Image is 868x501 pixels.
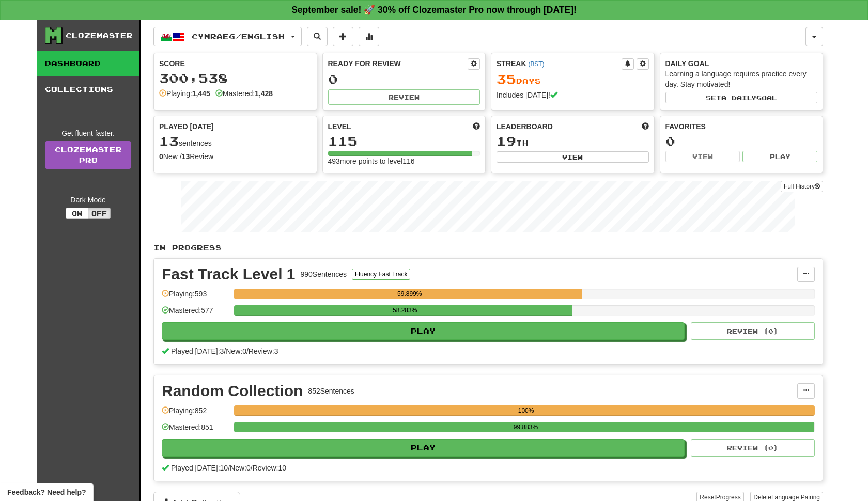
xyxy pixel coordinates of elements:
span: Score more points to level up [473,121,480,132]
div: Day s [497,73,649,86]
strong: 1,428 [255,89,273,98]
button: On [66,208,88,219]
span: / [246,347,249,355]
span: / [224,347,226,355]
div: Score [159,58,312,69]
span: Cymraeg / English [192,32,285,41]
div: sentences [159,135,312,148]
a: Collections [37,76,139,102]
span: Progress [716,494,741,501]
span: Review: 10 [253,464,286,472]
p: In Progress [153,243,823,253]
div: 990 Sentences [301,269,347,279]
div: 493 more points to level 116 [328,156,481,166]
button: Search sentences [307,27,328,46]
span: Played [DATE]: 10 [171,464,228,472]
span: Played [DATE] [159,121,214,132]
div: Includes [DATE]! [497,90,649,100]
button: Review [328,89,481,105]
button: Review (0) [691,439,815,457]
div: 0 [328,73,481,86]
div: Playing: 593 [162,289,229,306]
button: Review (0) [691,322,815,340]
strong: 1,445 [192,89,210,98]
span: New: 0 [226,347,246,355]
div: Random Collection [162,383,303,399]
button: Fluency Fast Track [352,269,410,280]
span: / [251,464,253,472]
div: Ready for Review [328,58,468,69]
a: ClozemasterPro [45,141,131,169]
span: Language Pairing [771,494,820,501]
div: Favorites [665,121,818,132]
span: Open feedback widget [7,487,86,497]
button: Play [742,151,817,162]
span: Played [DATE]: 3 [171,347,224,355]
span: 35 [497,72,516,86]
div: Get fluent faster. [45,128,131,138]
div: Playing: [159,88,210,99]
div: Clozemaster [66,30,133,41]
span: Level [328,121,351,132]
div: Streak [497,58,622,69]
button: Full History [781,181,823,192]
strong: 13 [182,152,190,161]
button: Add sentence to collection [333,27,353,46]
div: 100% [237,405,815,416]
div: 300,538 [159,72,312,85]
div: th [497,135,649,148]
div: New / Review [159,151,312,162]
div: 0 [665,135,818,148]
div: Learning a language requires practice every day. Stay motivated! [665,69,818,89]
div: 99.883% [237,422,814,432]
span: This week in points, UTC [642,121,649,132]
div: 115 [328,135,481,148]
strong: 0 [159,152,163,161]
span: Leaderboard [497,121,553,132]
strong: September sale! 🚀 30% off Clozemaster Pro now through [DATE]! [291,5,577,15]
div: Dark Mode [45,195,131,205]
button: Off [88,208,111,219]
div: Mastered: 577 [162,305,229,322]
div: 59.899% [237,289,582,299]
button: View [497,151,649,163]
div: Mastered: 851 [162,422,229,439]
a: (BST) [528,60,544,68]
button: Play [162,322,685,340]
a: Dashboard [37,51,139,76]
span: a daily [721,94,756,101]
button: More stats [359,27,379,46]
button: Play [162,439,685,457]
span: New: 0 [230,464,251,472]
span: 13 [159,134,179,148]
button: View [665,151,740,162]
button: Seta dailygoal [665,92,818,103]
div: Fast Track Level 1 [162,267,296,282]
div: 58.283% [237,305,572,316]
button: Cymraeg/English [153,27,302,46]
div: Playing: 852 [162,405,229,422]
span: Review: 3 [249,347,278,355]
span: 19 [497,134,516,148]
div: Daily Goal [665,58,818,69]
span: / [228,464,230,472]
div: 852 Sentences [308,386,354,396]
div: Mastered: [215,88,273,99]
